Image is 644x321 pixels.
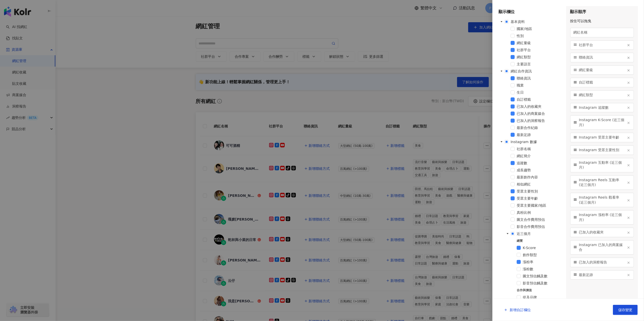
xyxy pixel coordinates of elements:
[579,230,625,235] span: 已加入的收藏夾
[517,83,524,87] span: 職業
[517,231,562,237] span: 近三個月
[523,267,533,271] span: 漲粉數
[618,308,632,312] span: 儲存變更
[510,308,531,312] span: 新增自訂欄位
[523,245,562,251] span: K-Score
[579,178,625,188] span: Instagram Reels 互動率 (近三個月)
[570,115,634,130] div: Instagram K-Score (近三個月)
[517,90,524,94] span: 生日
[570,53,634,62] div: 聯絡資訊
[579,93,625,98] span: 網紅類型
[579,195,625,205] span: Instagram Reels 觀看率 (近三個月)
[506,232,509,235] span: caret-down
[517,154,531,158] span: 網紅簡介
[500,20,503,23] span: caret-down
[579,55,625,60] span: 聯絡資訊
[570,145,634,155] div: Instagram 受眾主要性別
[517,118,562,124] span: 已加入的洞察報告
[517,41,531,45] span: 網紅量級
[517,175,538,179] span: 最新創作內容
[570,228,634,237] div: 已加入的收藏夾
[517,167,562,173] span: 成長趨勢
[579,260,625,265] span: 已加入的洞察報告
[517,27,532,31] span: 國家/地區
[517,33,562,39] span: 性別
[517,181,562,187] span: 相似網紅
[579,118,625,127] span: Instagram K-Score (近三個月)
[500,70,503,72] span: caret-down
[517,55,531,59] span: 網紅類型
[570,158,634,172] div: Instagram 互動率 (近三個月)
[570,65,634,75] div: 網紅量級
[517,125,562,131] span: 最新合作紀錄
[517,174,562,180] span: 最新創作內容
[517,47,562,53] span: 社群平台
[517,89,562,95] span: 生日
[511,20,525,24] span: 基本資料
[523,259,562,265] span: 漲粉率
[517,161,527,165] span: 追蹤數
[523,280,562,286] span: 影音預估觸及數
[517,40,562,46] span: 網紅量級
[523,281,547,285] span: 影音預估觸及數
[517,132,562,138] span: 最新足跡
[517,48,531,52] span: 社群平台
[579,80,625,85] span: 自訂標籤
[570,40,634,50] div: 社群平台
[523,260,533,264] span: 漲粉率
[523,294,562,300] span: 提及品牌
[523,295,537,299] span: 提及品牌
[579,160,625,170] span: Instagram 互動率 (近三個月)
[517,182,531,186] span: 相似網紅
[517,34,524,38] span: 性別
[517,147,531,151] span: 社群名稱
[579,135,625,140] span: Instagram 受眾主要年齡
[517,232,531,236] span: 近三個月
[570,193,634,207] div: Instagram Reels 觀看率 (近三個月)
[517,189,538,193] span: 受眾主要性別
[517,62,531,66] span: 主要語言
[579,273,625,278] span: 最新足跡
[523,266,562,272] span: 漲粉數
[579,43,625,48] span: 社群平台
[517,209,562,216] span: 真粉比例
[570,240,634,255] div: Instagram 已加入的商案媒合
[517,103,562,110] span: 已加入的收藏夾
[500,141,503,143] span: caret-down
[570,90,634,100] div: 網紅類型
[517,76,531,80] span: 聯絡資訊
[517,119,545,123] span: 已加入的洞察報告
[570,133,634,142] div: Instagram 受眾主要年齡
[499,305,536,315] button: 新增自訂欄位
[517,225,545,229] span: 影音合作費用預估
[511,139,562,145] span: Instagram 數據
[579,148,625,153] span: Instagram 受眾主要性別
[523,274,547,278] span: 圖文預估觸及數
[511,19,562,25] span: 基本資料
[517,133,531,137] span: 最新足跡
[517,188,562,194] span: 受眾主要性別
[570,258,634,267] div: 已加入的洞察報告
[613,305,638,315] button: 儲存變更
[517,153,562,159] span: 網紅簡介
[517,111,562,117] span: 已加入的商案媒合
[523,253,537,257] span: 創作類型
[570,103,634,113] div: Instagram 追蹤數
[517,126,538,130] span: 最新合作紀錄
[517,160,562,166] span: 追蹤數
[517,82,562,88] span: 職業
[517,287,562,293] div: 合作與價值
[570,9,634,15] div: 顯示順序
[523,246,536,250] span: K-Score
[517,195,562,201] span: 受眾主要年齡
[517,238,562,244] div: 總覽
[570,270,634,280] div: 最新足跡
[517,54,562,60] span: 網紅類型
[517,97,531,101] span: 自訂標籤
[517,104,541,109] span: 已加入的收藏夾
[517,112,545,116] span: 已加入的商案媒合
[511,68,562,74] span: 網紅合作資訊
[517,96,562,102] span: 自訂標籤
[517,202,562,208] span: 受眾主要國家/地區
[511,69,532,73] span: 網紅合作資訊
